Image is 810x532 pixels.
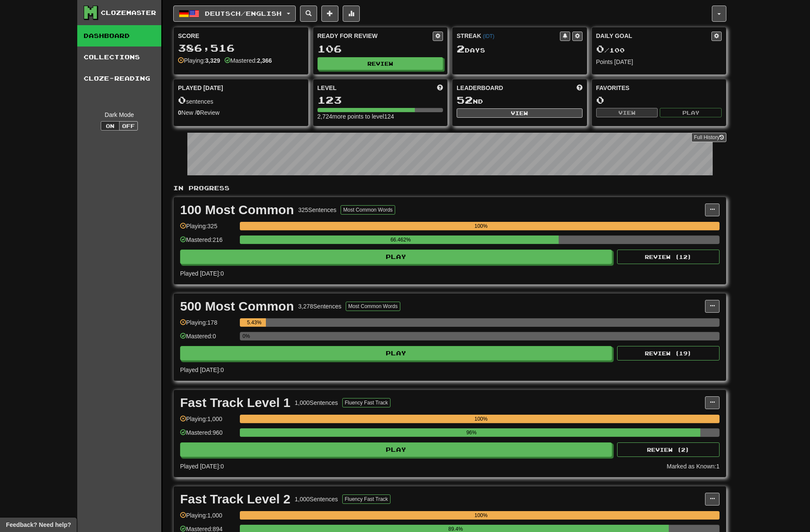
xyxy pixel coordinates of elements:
div: Mastered: 216 [180,235,236,250]
button: Most Common Words [346,302,400,311]
div: Dark Mode [84,110,155,119]
div: Playing: 1,000 [180,511,236,525]
div: Mastered: 960 [180,428,236,442]
div: 2,724 more points to level 124 [318,112,443,121]
button: Fluency Fast Track [342,494,390,504]
span: Played [DATE] [178,84,223,92]
div: 100 Most Common [180,203,294,216]
button: Review [318,57,443,70]
strong: 2,366 [257,57,272,64]
div: Score [178,32,304,40]
div: 100% [242,222,720,230]
a: Cloze-Reading [77,68,161,89]
strong: 3,329 [205,57,220,64]
button: View [457,108,583,118]
button: More stats [343,6,360,22]
span: 0 [178,94,186,106]
div: New / Review [178,108,304,117]
div: 1,000 Sentences [295,495,338,503]
a: Collections [77,47,161,68]
div: 123 [318,95,443,105]
button: Play [660,108,722,117]
div: 500 Most Common [180,300,294,313]
button: View [596,108,658,117]
div: 3,278 Sentences [298,302,341,311]
button: Play [180,346,612,360]
button: On [101,121,119,131]
button: Fluency Fast Track [342,398,390,407]
div: Daily Goal [596,32,712,41]
span: 0 [596,43,604,55]
span: Level [318,84,337,92]
button: Play [180,442,612,457]
button: Play [180,250,612,264]
div: Playing: 1,000 [180,415,236,429]
div: Playing: [178,56,220,65]
div: 100% [242,415,720,423]
span: Played [DATE]: 0 [180,463,224,470]
a: (IDT) [483,33,494,39]
div: sentences [178,95,304,106]
a: Full History [691,133,726,142]
button: Most Common Words [341,205,395,215]
div: Streak [457,32,560,40]
div: 5.43% [242,318,266,327]
div: Marked as Known: 1 [667,462,720,471]
div: Clozemaster [101,9,156,17]
div: Points [DATE] [596,58,722,66]
span: Score more points to level up [437,84,443,92]
div: Mastered: [224,56,272,65]
div: Mastered: 0 [180,332,236,346]
div: 106 [318,44,443,54]
span: 2 [457,43,465,55]
span: This week in points, UTC [577,84,583,92]
div: Favorites [596,84,722,92]
span: Leaderboard [457,84,503,92]
p: In Progress [173,184,726,192]
div: nd [457,95,583,106]
div: Ready for Review [318,32,433,40]
div: 96% [242,428,700,437]
div: Fast Track Level 2 [180,493,291,506]
div: 0 [596,95,722,105]
button: Add sentence to collection [321,6,338,22]
span: Played [DATE]: 0 [180,366,224,373]
div: Playing: 325 [180,222,236,236]
div: 66.462% [242,235,559,244]
div: 1,000 Sentences [295,398,338,407]
button: Search sentences [300,6,317,22]
div: 100% [242,511,720,520]
strong: 0 [178,109,181,116]
div: Playing: 178 [180,318,236,332]
button: Review (12) [617,250,720,264]
span: Deutsch / English [205,10,282,17]
span: Played [DATE]: 0 [180,270,224,277]
strong: 0 [197,109,200,116]
button: Review (19) [617,346,720,360]
span: Open feedback widget [6,520,71,529]
div: Fast Track Level 1 [180,396,291,409]
button: Review (2) [617,442,720,457]
a: Dashboard [77,25,161,47]
div: Day s [457,44,583,55]
div: 325 Sentences [298,206,337,214]
span: 52 [457,94,473,106]
div: 386,516 [178,43,304,53]
button: Deutsch/English [173,6,296,22]
span: / 100 [596,47,625,54]
button: Off [119,121,138,131]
